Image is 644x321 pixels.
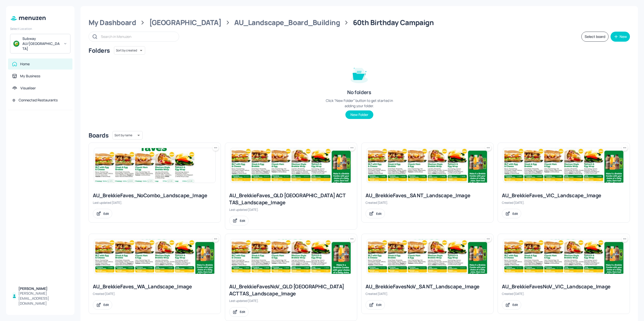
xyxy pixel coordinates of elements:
[18,291,68,306] div: [PERSON_NAME][EMAIL_ADDRESS][DOMAIN_NAME]
[93,283,217,290] div: AU_BrekkieFaves_WA_Landscape_Image
[10,27,70,31] div: Select Location
[345,110,373,119] button: New Folder
[376,303,382,307] div: Edit
[366,283,489,290] div: AU_BrekkieFavesNoV_SA NT_Landscape_Image
[512,212,518,216] div: Edit
[240,219,245,223] div: Edit
[89,131,108,139] div: Boards
[366,192,489,199] div: AU_BrekkieFaves_SA NT_Landscape_Image
[502,292,626,296] div: Created [DATE].
[229,283,353,297] div: AU_BrekkieFavesNoV_QLD [GEOGRAPHIC_DATA] ACT TAS_Landscape_Image
[366,292,489,296] div: Created [DATE].
[20,61,30,67] div: Home
[230,239,352,274] img: 2025-08-14-175514661442377zu8y18a7v.jpeg
[229,299,353,303] div: Last updated [DATE].
[229,192,353,206] div: AU_BrekkieFaves_QLD [GEOGRAPHIC_DATA] ACT TAS_Landscape_Image
[114,45,145,55] div: Sort by created
[321,98,397,108] div: Click “New Folder” button to get started in adding your folder.
[367,148,488,183] img: 2025-08-13-17550515790531wlu5d8p5b8.jpeg
[347,62,372,87] img: folder-empty
[13,41,19,47] img: avatar
[20,86,36,91] div: Visualiser
[94,148,215,183] img: 2025-08-15-17552292449181q1jp8lk993.jpeg
[20,74,40,79] div: My Business
[366,201,489,205] div: Created [DATE].
[502,283,626,290] div: AU_BrekkieFavesNoV_VIC_Landscape_Image
[234,18,340,27] div: AU_Landscape_Board_Building
[240,310,245,314] div: Edit
[620,35,627,38] div: New
[353,18,434,27] div: 60th Birthday Campaign
[503,239,624,274] img: 2025-08-13-1755052488882tu52zlxrh0d.jpeg
[581,32,609,42] button: Select board
[101,33,174,40] input: Search in Menuzen
[103,303,109,307] div: Edit
[503,148,624,183] img: 2025-08-13-17550515790531wlu5d8p5b8.jpeg
[611,32,630,42] button: New
[512,303,518,307] div: Edit
[230,148,352,183] img: 2025-08-13-1755052488882tu52zlxrh0d.jpeg
[103,212,109,216] div: Edit
[229,208,353,212] div: Last updated [DATE].
[18,286,68,291] div: [PERSON_NAME]
[367,239,488,274] img: 2025-08-13-1755052488882tu52zlxrh0d.jpeg
[376,212,382,216] div: Edit
[502,192,626,199] div: AU_BrekkieFaves_VIC_Landscape_Image
[22,36,60,51] div: Subway AU/[GEOGRAPHIC_DATA]
[94,239,215,274] img: 2025-08-13-17550515790531wlu5d8p5b8.jpeg
[149,18,221,27] div: [GEOGRAPHIC_DATA]
[93,192,217,199] div: AU_BrekkieFaves_NoCombo_Landscape_Image
[112,130,143,140] div: Sort by name
[93,292,217,296] div: Created [DATE].
[19,98,58,103] div: Connected Restaurants
[89,46,110,54] div: Folders
[347,89,371,96] div: No folders
[89,18,136,27] div: My Dashboard
[93,201,217,205] div: Last updated [DATE].
[502,201,626,205] div: Created [DATE].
